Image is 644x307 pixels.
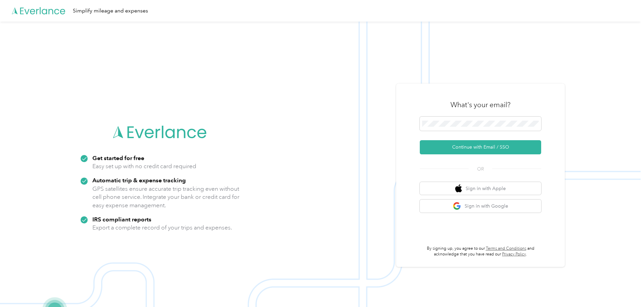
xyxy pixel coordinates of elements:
[92,216,151,223] strong: IRS compliant reports
[450,100,510,110] h3: What's your email?
[453,202,461,210] img: google logo
[502,252,526,257] a: Privacy Policy
[92,177,186,184] strong: Automatic trip & expense tracking
[92,185,240,210] p: GPS satellites ensure accurate trip tracking even without cell phone service. Integrate your bank...
[92,162,196,171] p: Easy set up with no credit card required
[73,7,148,15] div: Simplify mileage and expenses
[420,140,541,154] button: Continue with Email / SSO
[420,199,541,213] button: google logoSign in with Google
[606,269,644,307] iframe: Everlance-gr Chat Button Frame
[92,154,144,161] strong: Get started for free
[420,182,541,195] button: apple logoSign in with Apple
[469,165,492,173] span: OR
[420,246,541,257] p: By signing up, you agree to our and acknowledge that you have read our .
[455,184,462,193] img: apple logo
[486,246,526,251] a: Terms and Conditions
[92,223,232,232] p: Export a complete record of your trips and expenses.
